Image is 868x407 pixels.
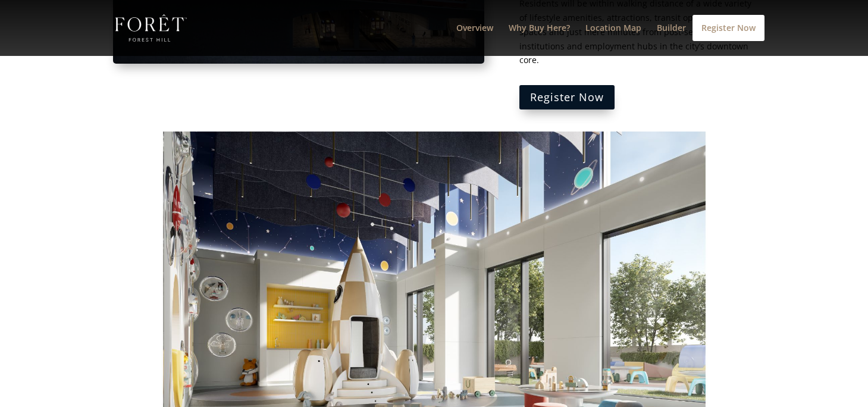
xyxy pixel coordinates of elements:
[509,24,570,56] a: Why Buy Here?
[692,15,764,41] a: Register Now
[657,24,686,56] a: Builder
[585,24,641,56] a: Location Map
[519,85,615,109] a: Register Now
[456,24,493,56] a: Overview
[115,14,187,42] img: Foret Condos in Forest Hill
